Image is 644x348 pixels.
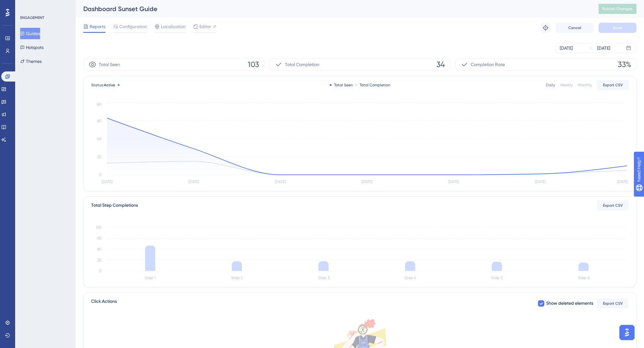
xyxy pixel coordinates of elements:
span: Localization [161,23,186,30]
tspan: 0 [99,173,102,177]
div: Dashboard Sunset Guide [83,4,583,13]
div: Monthly [578,82,592,88]
span: Configuration [119,23,147,30]
span: Total Seen [99,61,120,68]
div: Total Step Completions [91,202,138,209]
tspan: Step 2 [231,276,243,280]
tspan: Step 3 [318,276,329,280]
div: [DATE] [597,44,610,52]
span: 103 [248,59,259,70]
button: Themes [20,56,42,67]
tspan: 80 [97,102,102,107]
div: Weekly [560,82,573,88]
button: Guides [20,28,40,39]
tspan: [DATE] [448,180,459,184]
div: Total Seen [330,82,353,88]
tspan: [DATE] [188,180,199,184]
span: Total Completion [285,61,319,68]
div: ENGAGEMENT [20,15,44,20]
button: Save [599,23,636,33]
span: Export CSV [603,82,623,88]
span: Need Help? [15,2,39,9]
tspan: Step 5 [491,276,503,280]
tspan: 0 [99,269,102,273]
button: Export CSV [597,200,629,211]
tspan: 60 [97,119,102,123]
tspan: 20 [97,155,102,159]
tspan: 90 [97,236,102,241]
tspan: [DATE] [275,180,286,184]
button: Hotspots [20,42,44,53]
tspan: [DATE] [617,180,628,184]
button: Publish Changes [599,4,636,14]
tspan: [DATE] [362,180,372,184]
tspan: 30 [97,258,102,262]
span: Export CSV [603,301,623,306]
button: Cancel [556,23,594,33]
tspan: 60 [97,247,102,251]
tspan: Step 4 [405,276,416,280]
span: Save [613,25,622,30]
button: Export CSV [597,80,629,90]
span: Active [104,83,115,87]
tspan: [DATE] [102,180,112,184]
tspan: 40 [97,137,102,141]
span: Show deleted elements [546,300,593,307]
span: Completion Rate [471,61,505,68]
div: Total Completion [355,82,390,88]
tspan: Step 6 [578,276,589,280]
div: Daily [546,82,555,88]
tspan: [DATE] [535,180,546,184]
button: Export CSV [597,298,629,308]
span: Export CSV [603,203,623,208]
span: Editor [199,23,211,30]
tspan: Step 1 [145,276,156,280]
div: [DATE] [560,44,573,52]
span: Publish Changes [602,6,633,11]
tspan: 120 [96,225,102,229]
span: Reports [90,23,105,30]
span: Cancel [568,25,581,30]
iframe: UserGuiding AI Assistant Launcher [617,323,636,342]
span: 33% [618,59,631,70]
span: Click Actions [91,298,117,309]
span: Status: [91,82,115,88]
span: 34 [436,59,445,70]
